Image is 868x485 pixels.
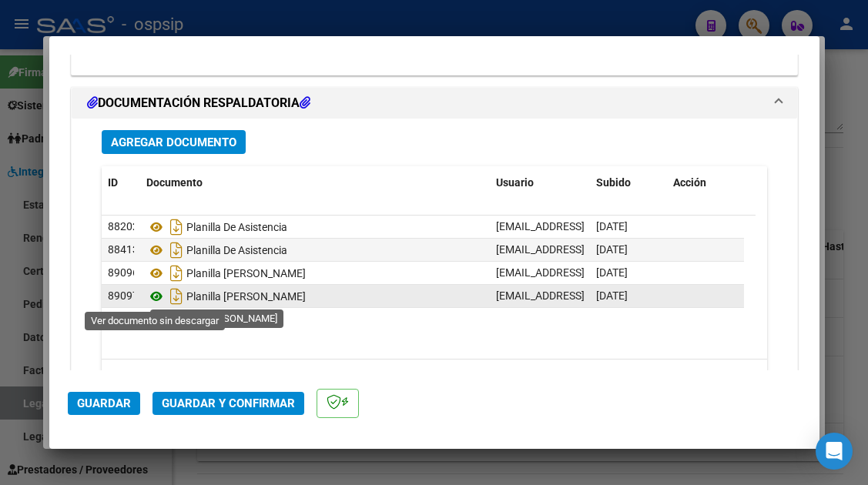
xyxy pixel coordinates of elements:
datatable-header-cell: Acción [667,166,744,199]
span: [EMAIL_ADDRESS][DOMAIN_NAME] - [PERSON_NAME] [PERSON_NAME] - [496,266,847,279]
span: 88202 [108,220,139,232]
span: 88413 [108,243,139,256]
span: [DATE] [596,243,628,256]
span: 89097 [108,289,139,302]
span: Acción [673,176,706,189]
span: Guardar [77,396,131,410]
span: Planilla [PERSON_NAME] [146,267,306,279]
span: Documento [146,176,203,189]
i: Descargar documento [166,215,186,239]
datatable-header-cell: ID [102,166,140,199]
button: Guardar [68,392,140,415]
span: [DATE] [596,220,628,232]
mat-expansion-panel-header: DOCUMENTACIÓN RESPALDATORIA [72,88,797,119]
i: Descargar documento [166,238,186,263]
span: 89096 [108,266,139,279]
span: Guardar y Confirmar [162,396,295,410]
span: Planilla [PERSON_NAME] [146,290,306,303]
div: Open Intercom Messenger [816,433,853,470]
button: Guardar y Confirmar [152,392,304,415]
span: Usuario [496,176,534,189]
span: [EMAIL_ADDRESS][DOMAIN_NAME] - [PERSON_NAME] [PERSON_NAME] - [496,289,847,302]
span: [DATE] [596,289,628,302]
datatable-header-cell: Documento [140,166,490,199]
span: [EMAIL_ADDRESS][DOMAIN_NAME] - [PERSON_NAME] [PERSON_NAME] - [496,243,847,256]
span: [DATE] [596,266,628,279]
i: Descargar documento [166,284,186,309]
span: [EMAIL_ADDRESS][DOMAIN_NAME] - [PERSON_NAME] [PERSON_NAME] - [496,220,847,232]
span: ID [108,176,118,189]
i: Descargar documento [166,261,186,286]
span: Subido [596,176,631,189]
span: Planilla De Asistencia [146,244,287,256]
h1: DOCUMENTACIÓN RESPALDATORIA [87,94,310,112]
div: DOCUMENTACIÓN RESPALDATORIA [72,119,797,433]
div: 4 total [102,360,767,398]
span: Planilla De Asistencia [146,221,287,233]
datatable-header-cell: Subido [590,166,667,199]
datatable-header-cell: Usuario [490,166,590,199]
button: Agregar Documento [102,130,246,154]
span: Agregar Documento [111,135,236,149]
